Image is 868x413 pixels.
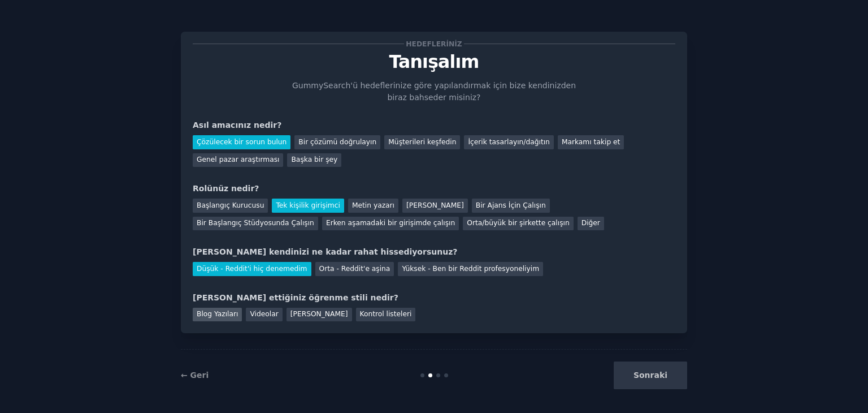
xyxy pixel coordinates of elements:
[197,219,314,227] font: Bir Başlangıç ​​Stüdyosunda Çalışın
[193,293,398,302] font: [PERSON_NAME] ettiğiniz öğrenme stili nedir?
[292,81,576,102] font: GummySearch'ü hedeflerinize göre yapılandırmak için bize kendinizden biraz bahseder misiniz?
[197,201,264,209] font: Başlangıç ​​Kurucusu
[291,156,337,164] font: Başka bir şey
[298,138,376,146] font: Bir çözümü doğrulayın
[467,219,569,227] font: Orta/büyük bir şirkette çalışın
[193,121,281,130] font: Asıl amacınız nedir?
[468,138,549,146] font: İçerik tasarlayın/dağıtın
[581,219,600,227] font: Diğer
[197,156,279,164] font: Genel pazar araştırması
[406,40,462,48] font: Hedefleriniz
[197,265,307,273] font: Düşük - Reddit'i hiç denemedim
[197,138,287,146] font: Çözülecek bir sorun bulun
[181,371,209,380] a: ← Geri
[326,219,455,227] font: Erken aşamadaki bir girişimde çalışın
[352,201,394,209] font: Metin yazarı
[276,201,340,209] font: Tek kişilik girişimci
[389,51,479,72] font: Tanışalım
[562,138,620,146] font: Markamı takip et
[250,310,278,318] font: Videolar
[197,310,238,318] font: Blog Yazıları
[388,138,456,146] font: Müşterileri keşfedin
[406,201,464,209] font: [PERSON_NAME]
[402,265,539,273] font: Yüksek - Ben bir Reddit profesyoneliyim
[193,247,457,256] font: [PERSON_NAME] kendinizi ne kadar rahat hissediyorsunuz?
[319,265,390,273] font: Orta - Reddit'e aşina
[290,310,348,318] font: [PERSON_NAME]
[360,310,412,318] font: Kontrol listeleri
[193,184,259,193] font: Rolünüz nedir?
[476,201,546,209] font: Bir Ajans İçin Çalışın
